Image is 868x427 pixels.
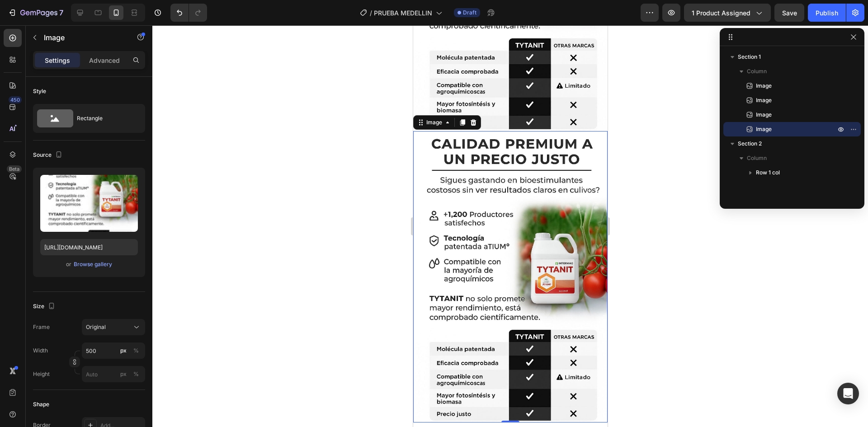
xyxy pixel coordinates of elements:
[89,56,120,65] p: Advanced
[816,8,838,18] div: Publish
[33,400,49,408] div: Shape
[44,32,121,43] p: Image
[82,366,145,382] input: px%
[33,300,57,313] div: Size
[33,87,46,95] div: Style
[782,9,797,17] span: Save
[33,347,48,355] label: Width
[66,259,71,270] span: or
[82,319,145,335] button: Original
[684,4,771,22] button: 1 product assigned
[374,8,432,18] span: PRUEBA MEDELLIN
[756,96,772,105] span: Image
[692,8,750,18] span: 1 product assigned
[837,383,859,404] div: Open Intercom Messenger
[747,154,767,163] span: Column
[40,239,138,255] input: https://example.com/image.jpg
[756,81,772,90] span: Image
[4,4,67,22] button: 7
[463,9,476,17] span: Draft
[45,56,70,65] p: Settings
[120,347,127,355] div: px
[808,4,846,22] button: Publish
[738,52,761,61] span: Section 1
[774,4,804,22] button: Save
[82,343,145,359] input: px%
[756,168,780,177] span: Row 1 col
[59,7,63,18] p: 7
[131,369,142,380] button: px
[73,260,113,269] button: Browse gallery
[120,370,127,378] div: px
[118,345,129,356] button: %
[131,345,142,356] button: px
[118,369,129,380] button: %
[756,125,772,134] span: Image
[77,108,132,129] div: Rectangle
[74,260,112,268] div: Browse gallery
[86,323,106,331] span: Original
[370,8,372,18] span: /
[413,25,608,427] iframe: Design area
[40,175,138,232] img: preview-image
[133,347,139,355] div: %
[9,96,22,103] div: 450
[756,110,772,119] span: Image
[747,67,767,76] span: Column
[33,149,64,161] div: Source
[133,370,139,378] div: %
[33,323,50,331] label: Frame
[7,165,22,173] div: Beta
[170,4,207,22] div: Undo/Redo
[738,139,762,148] span: Section 2
[33,370,50,378] label: Height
